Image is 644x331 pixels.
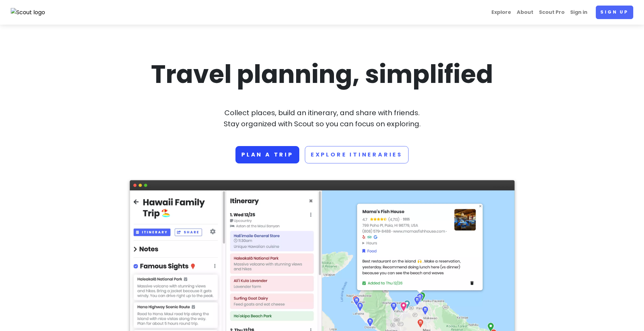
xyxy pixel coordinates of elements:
[596,6,633,19] a: Sign up
[11,8,45,17] img: Scout logo
[489,6,514,19] a: Explore
[536,6,567,19] a: Scout Pro
[305,146,409,163] a: Explore Itineraries
[130,107,515,129] p: Collect places, build an itinerary, and share with friends. Stay organized with Scout so you can ...
[514,6,536,19] a: About
[235,146,299,163] a: Plan a trip
[130,58,515,91] h1: Travel planning, simplified
[567,6,590,19] a: Sign in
